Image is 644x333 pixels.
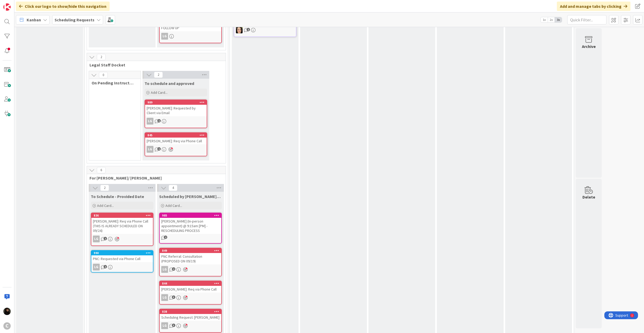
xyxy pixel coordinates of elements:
a: 845[PERSON_NAME]: Req via Phone CallLG [145,132,207,156]
div: Scheduling Request: [PERSON_NAME] [160,314,221,321]
div: [PERSON_NAME] (In-person appointment) @ 9:15am [PM] - RESCHEDULING PROCESS [160,218,221,234]
div: [PERSON_NAME]: Req via Phone Call [160,286,221,293]
div: 990 [91,251,153,255]
div: 985[PERSON_NAME] (In-person appointment) @ 9:15am [PM] - RESCHEDULING PROCESS [160,213,221,234]
a: 990PNC: Requested via Phone CallLG [91,250,153,273]
img: BL [236,27,243,33]
span: 3x [555,17,562,22]
div: PNC Referral: Consultation (PROPOSED ON 09/19) [160,253,221,264]
div: 838Scheduling Request: [PERSON_NAME] [160,309,221,321]
div: 845 [147,133,207,137]
div: 849PNC Referral: Consultation (PROPOSED ON 09/19) [160,248,221,264]
div: LG [160,294,221,301]
div: LG [145,118,207,125]
div: Delete [582,194,595,200]
div: 838 [162,310,221,313]
div: 849 [160,248,221,253]
span: Kanban [27,17,41,23]
div: LG [161,294,168,301]
div: LG [160,322,221,329]
div: LG [147,118,153,125]
div: 1 [27,2,28,6]
div: LG [161,33,168,40]
b: Scheduling Requests [55,17,94,22]
span: Scheduled by Laine/Pring [159,194,222,199]
div: LG [160,33,221,40]
div: 845[PERSON_NAME]: Req via Phone Call [145,133,207,144]
div: Click our logo to show/hide this navigation [16,2,110,11]
span: 2 [104,237,107,240]
div: LG [91,236,153,242]
div: [PERSON_NAME]: Req via Phone Call [145,138,207,144]
span: 1 [247,28,250,31]
span: For Laine Guevarra/ Pring Matondo [90,175,219,181]
div: 989[PERSON_NAME]: Requested by Client via Email [145,100,207,116]
div: 990PNC: Requested via Phone Call [91,251,153,262]
div: BL [234,27,296,33]
span: 2x [548,17,555,22]
span: 1 [157,119,161,122]
div: 838 [160,309,221,314]
div: 844[PERSON_NAME]: Req via Phone Call [160,281,221,293]
div: LG [145,146,207,153]
span: Support [11,1,24,7]
div: [PERSON_NAME]: Requested by Client via Email [145,105,207,116]
span: 1 [157,147,161,151]
span: 3 [172,324,175,327]
a: 836[PERSON_NAME]: Req via Phone Call (THIS IS ALREADY SCHEDULED ON 09/24)LG [91,213,153,246]
div: Add and manage tabs by clicking [557,2,630,11]
div: 836 [94,214,153,217]
span: 2 [97,54,106,60]
div: LG [160,266,221,273]
a: 838Scheduling Request: [PERSON_NAME]LG [159,309,222,333]
span: 2 [154,72,163,78]
span: To schedule and approved [145,81,194,86]
div: LG [91,264,153,270]
div: C [3,322,11,330]
span: 1x [541,17,548,22]
div: 849 [162,249,221,252]
span: Legal Staff Docket [90,62,219,67]
img: ES [3,308,11,315]
div: 989 [147,101,207,104]
a: 989[PERSON_NAME]: Requested by Client via EmailLG [145,100,207,128]
div: LG [147,146,153,153]
img: Visit kanbanzone.com [3,3,11,11]
div: LG [161,322,168,329]
span: 6 [97,167,106,173]
div: 845 [145,133,207,138]
span: On Pending Instructed by Legal [92,80,134,85]
div: LG [93,264,100,270]
div: LG [93,236,100,242]
div: Archive [582,43,596,50]
span: 3 [172,295,175,299]
div: 836[PERSON_NAME]: Req via Phone Call (THIS IS ALREADY SCHEDULED ON 09/24) [91,213,153,234]
div: 989 [145,100,207,105]
span: 2 [104,265,107,268]
div: 990 [94,251,153,255]
div: 836 [91,213,153,218]
div: PNC: Requested via Phone Call [91,255,153,262]
span: To Schedule - Provided Date [91,194,144,199]
span: 2 [164,236,167,239]
div: LG [161,266,168,273]
a: 844[PERSON_NAME]: Req via Phone CallLG [159,281,222,305]
span: Add Card... [97,203,114,208]
span: Add Card... [151,90,168,95]
input: Quick Filter... [567,15,606,24]
span: 2 [172,267,175,271]
a: 849PNC Referral: Consultation (PROPOSED ON 09/19)LG [159,248,222,276]
span: 4 [169,185,177,191]
span: 2 [100,185,109,191]
span: 0 [99,72,108,78]
div: [PERSON_NAME]: Req via Phone Call (THIS IS ALREADY SCHEDULED ON 09/24) [91,218,153,234]
div: 844 [160,281,221,286]
div: 985 [162,214,221,217]
a: 985[PERSON_NAME] (In-person appointment) @ 9:15am [PM] - RESCHEDULING PROCESS [159,213,222,244]
div: 985 [160,213,221,218]
span: Add Card... [165,203,182,208]
div: 844 [162,282,221,285]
